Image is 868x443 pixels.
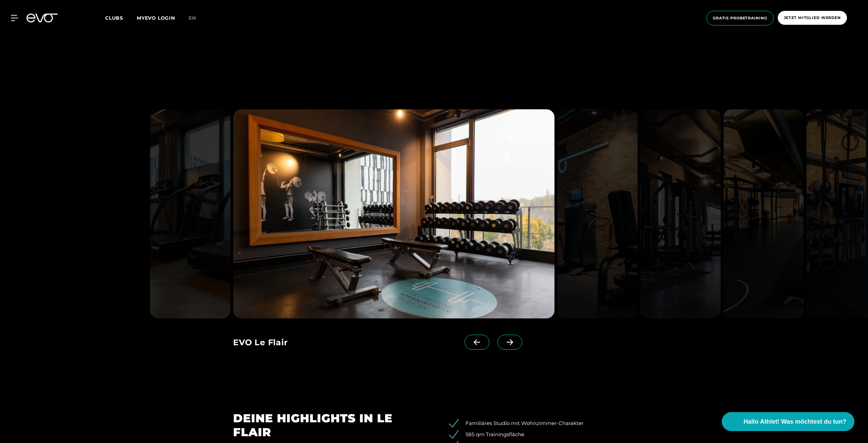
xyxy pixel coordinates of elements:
[233,411,424,439] h2: DEINE HIGHLIGHTS IN LE FLAIR
[189,15,196,21] span: en
[713,15,767,21] span: Gratis Probetraining
[784,15,841,21] span: Jetzt Mitglied werden
[233,109,554,318] img: evofitness
[454,420,635,427] li: Familiäres Studio mit Wohnzimmer-Charakter
[105,15,123,21] span: Clubs
[189,14,204,22] a: en
[454,431,635,439] li: 585 qm Trainingsfläche
[704,11,776,25] a: Gratis Probetraining
[105,15,137,21] a: Clubs
[640,109,721,318] img: evofitness
[557,109,638,318] img: evofitness
[137,15,175,21] a: MYEVO LOGIN
[723,109,804,318] img: evofitness
[722,412,854,431] button: Hallo Athlet! Was möchtest du tun?
[743,417,846,426] span: Hallo Athlet! Was möchtest du tun?
[776,11,849,25] a: Jetzt Mitglied werden
[150,109,230,318] img: evofitness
